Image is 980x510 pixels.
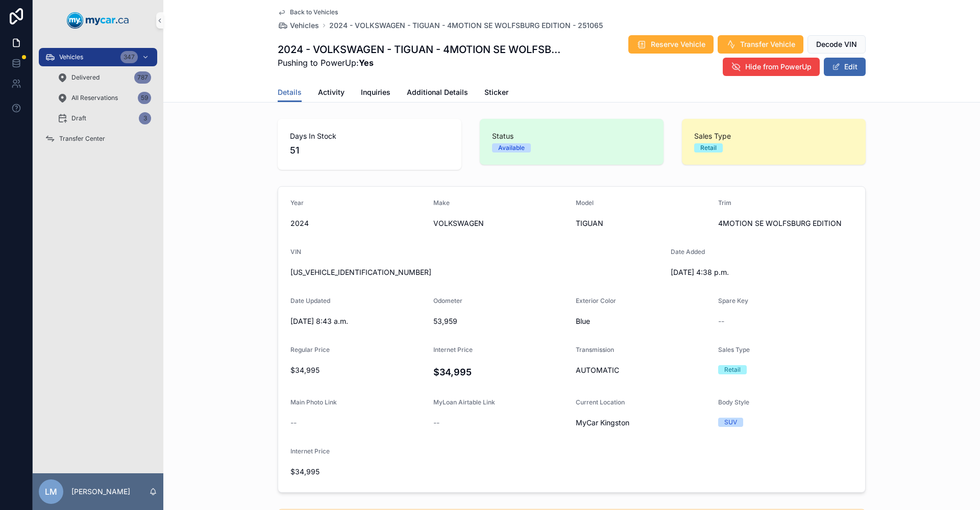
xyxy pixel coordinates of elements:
span: Delivered [71,73,100,82]
a: Draft3 [51,109,157,127]
span: MyLoan Airtable Link [433,398,495,406]
h1: 2024 - VOLKSWAGEN - TIGUAN - 4MOTION SE WOLFSBURG EDITION - 251065 [278,42,568,57]
div: 787 [134,71,151,84]
span: 53,959 [433,316,568,326]
span: Model [576,199,594,207]
span: Odometer [433,297,462,304]
span: Details [278,87,302,97]
span: Days In Stock [290,131,449,141]
span: All Reservations [71,94,118,102]
div: scrollable content [33,41,163,161]
a: 2024 - VOLKSWAGEN - TIGUAN - 4MOTION SE WOLFSBURG EDITION - 251065 [329,20,603,31]
img: App logo [67,12,129,29]
a: Additional Details [407,83,468,104]
div: 347 [120,51,138,63]
span: Sticker [484,87,508,97]
span: Exterior Color [576,297,616,304]
strong: Yes [359,58,374,68]
span: 51 [290,143,449,158]
span: Date Updated [290,297,330,304]
span: VOLKSWAGEN [433,218,568,228]
div: 3 [139,112,151,124]
a: Details [278,83,302,103]
span: Body Style [718,398,749,406]
span: Date Added [671,248,705,256]
span: Internet Price [290,447,330,455]
span: Back to Vehicles [290,8,338,16]
a: Delivered787 [51,68,157,87]
span: Draft [71,114,86,122]
span: Trim [718,199,731,207]
span: Decode VIN [816,39,857,49]
button: Hide from PowerUp [723,58,820,76]
span: -- [718,316,724,326]
div: 59 [138,92,151,104]
a: Vehicles [278,20,319,31]
span: Pushing to PowerUp: [278,57,568,69]
span: Make [433,199,450,207]
span: -- [290,418,297,428]
h4: $34,995 [433,365,568,379]
span: [DATE] 4:38 p.m. [671,267,805,277]
span: Activity [318,87,345,97]
div: Retail [700,143,717,152]
span: $34,995 [290,365,425,375]
a: Transfer Center [39,130,157,148]
span: -- [433,418,439,428]
a: Inquiries [361,83,390,104]
span: $34,995 [290,467,425,477]
span: [US_VEHICLE_IDENTIFICATION_NUMBER] [290,267,663,277]
div: Available [498,143,525,152]
span: LM [45,486,57,498]
span: Status [492,131,651,141]
button: Reserve Vehicle [628,35,714,54]
span: Blue [576,316,710,326]
a: Back to Vehicles [278,8,338,16]
a: Sticker [484,83,508,104]
span: MyCar Kingston [576,418,629,428]
span: AUTOMATIC [576,365,710,375]
span: Current Location [576,398,625,406]
span: 2024 [290,218,425,228]
button: Transfer Vehicle [718,35,803,54]
span: Sales Type [694,131,853,141]
button: Edit [824,58,866,76]
p: [PERSON_NAME] [71,487,130,497]
span: Inquiries [361,87,390,97]
button: Decode VIN [807,35,866,54]
span: Vehicles [290,20,319,31]
span: Transfer Center [59,135,105,143]
span: 4MOTION SE WOLFSBURG EDITION [718,218,853,228]
a: Activity [318,83,345,104]
span: TIGUAN [576,218,710,228]
span: Additional Details [407,87,468,97]
span: Transmission [576,346,614,353]
span: Hide from PowerUp [745,62,812,72]
span: Year [290,199,304,207]
div: Retail [724,365,741,374]
span: Transfer Vehicle [740,39,795,49]
span: Main Photo Link [290,398,337,406]
span: Reserve Vehicle [651,39,705,49]
span: [DATE] 8:43 a.m. [290,316,425,326]
div: SUV [724,418,737,427]
a: Vehicles347 [39,48,157,66]
span: Spare Key [718,297,748,304]
span: Internet Price [433,346,473,353]
span: VIN [290,248,301,256]
a: All Reservations59 [51,89,157,107]
span: Vehicles [59,53,83,61]
span: Sales Type [718,346,750,353]
span: Regular Price [290,346,330,353]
